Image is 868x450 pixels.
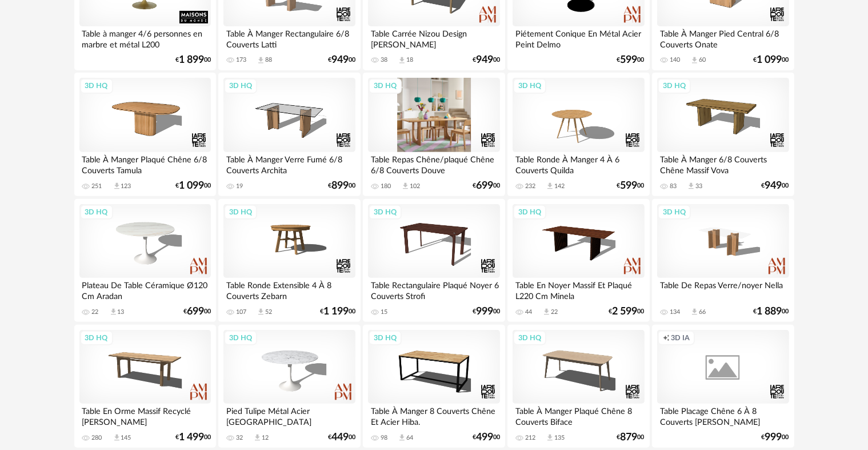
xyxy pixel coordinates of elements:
[253,433,262,442] span: Download icon
[670,182,677,190] div: 83
[507,73,649,196] a: 3D HQ Table Ronde À Manger 4 À 6 Couverts Quilda 232 Download icon 142 €59900
[513,26,644,49] div: Piétement Conique En Métal Acier Peint Delmo
[513,330,546,345] div: 3D HQ
[621,182,638,190] span: 599
[690,56,699,65] span: Download icon
[670,56,680,64] div: 140
[617,433,645,441] div: € 00
[80,78,113,93] div: 3D HQ
[670,308,680,316] div: 134
[381,434,387,442] div: 98
[236,308,246,316] div: 107
[513,78,546,93] div: 3D HQ
[762,433,789,441] div: € 00
[406,56,413,64] div: 18
[92,434,102,442] div: 280
[757,56,782,64] span: 1 099
[652,199,794,322] a: 3D HQ Table De Repas Verre/noyer Nella 134 Download icon 66 €1 88900
[179,433,204,441] span: 1 499
[363,73,505,196] a: 3D HQ Table Repas Chêne/plaqué Chêne 6/8 Couverts Douve 180 Download icon 102 €69900
[92,308,99,316] div: 22
[657,26,789,49] div: Table À Manger Pied Central 6/8 Couverts Onate
[331,182,349,190] span: 899
[257,56,265,65] span: Download icon
[323,308,349,316] span: 1 199
[369,205,402,220] div: 3D HQ
[398,433,406,442] span: Download icon
[121,434,131,442] div: 145
[265,56,272,64] div: 88
[79,404,211,427] div: Table En Orme Massif Recyclé [PERSON_NAME]
[513,278,644,301] div: Table En Noyer Massif Et Plaqué L220 Cm Minela
[223,152,355,175] div: Table À Manger Verre Fumé 6/8 Couverts Archita
[476,182,493,190] span: 699
[401,182,410,190] span: Download icon
[513,152,644,175] div: Table Ronde À Manger 4 À 6 Couverts Quilda
[617,182,645,190] div: € 00
[699,308,706,316] div: 66
[762,182,789,190] div: € 00
[74,199,216,322] a: 3D HQ Plateau De Table Céramique Ø120 Cm Aradan 22 Download icon 13 €69900
[175,56,211,64] div: € 00
[690,308,699,316] span: Download icon
[398,56,406,65] span: Download icon
[218,73,360,196] a: 3D HQ Table À Manger Verre Fumé 6/8 Couverts Archita 19 €89900
[80,205,113,220] div: 3D HQ
[658,205,691,220] div: 3D HQ
[410,182,420,190] div: 102
[473,56,500,64] div: € 00
[473,182,500,190] div: € 00
[175,182,211,190] div: € 00
[695,182,702,190] div: 33
[476,308,493,316] span: 999
[187,308,204,316] span: 699
[473,308,500,316] div: € 00
[621,56,638,64] span: 599
[525,308,532,316] div: 44
[381,182,391,190] div: 180
[236,182,243,190] div: 19
[79,26,211,49] div: Table à manger 4/6 personnes en marbre et métal L200
[328,182,355,190] div: € 00
[368,404,499,427] div: Table À Manger 8 Couverts Chêne Et Acier Hiba.
[513,404,644,427] div: Table À Manger Plaqué Chêne 8 Couverts Biface
[218,199,360,322] a: 3D HQ Table Ronde Extensible 4 À 8 Couverts Zebarn 107 Download icon 52 €1 19900
[175,433,211,441] div: € 00
[368,278,499,301] div: Table Rectangulaire Plaqué Noyer 6 Couverts Strofi
[179,182,204,190] span: 1 099
[476,56,493,64] span: 949
[183,308,211,316] div: € 00
[79,278,211,301] div: Plateau De Table Céramique Ø120 Cm Aradan
[121,182,131,190] div: 123
[236,434,243,442] div: 32
[381,56,387,64] div: 38
[363,325,505,448] a: 3D HQ Table À Manger 8 Couverts Chêne Et Acier Hiba. 98 Download icon 64 €49900
[754,56,789,64] div: € 00
[476,433,493,441] span: 499
[224,205,257,220] div: 3D HQ
[657,404,789,427] div: Table Placage Chêne 6 À 8 Couverts [PERSON_NAME]
[657,278,789,301] div: Table De Repas Verre/noyer Nella
[507,325,649,448] a: 3D HQ Table À Manger Plaqué Chêne 8 Couverts Biface 212 Download icon 135 €87900
[546,433,554,442] span: Download icon
[406,434,413,442] div: 64
[699,56,706,64] div: 60
[179,56,204,64] span: 1 899
[657,152,789,175] div: Table À Manger 6/8 Couverts Chêne Massif Vova
[236,56,246,64] div: 173
[546,182,554,190] span: Download icon
[265,308,272,316] div: 52
[118,308,125,316] div: 13
[218,325,360,448] a: 3D HQ Pied Tulipe Métal Acier [GEOGRAPHIC_DATA] 32 Download icon 12 €44900
[652,73,794,196] a: 3D HQ Table À Manger 6/8 Couverts Chêne Massif Vova 83 Download icon 33 €94900
[652,325,794,448] a: Creation icon 3D IA Table Placage Chêne 6 À 8 Couverts [PERSON_NAME] €99900
[613,308,638,316] span: 2 599
[369,330,402,345] div: 3D HQ
[257,308,265,316] span: Download icon
[554,434,565,442] div: 135
[554,182,565,190] div: 142
[621,433,638,441] span: 879
[663,333,670,343] span: Creation icon
[609,308,645,316] div: € 00
[551,308,558,316] div: 22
